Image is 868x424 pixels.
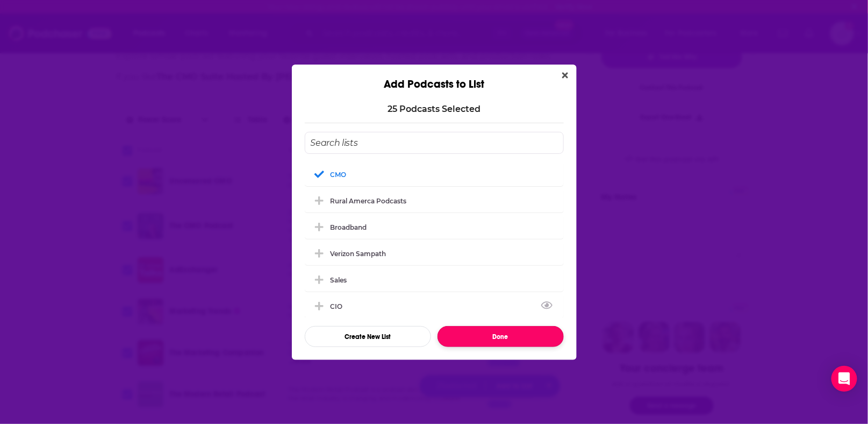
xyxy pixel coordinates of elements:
[305,294,564,318] div: CIO
[305,215,564,239] div: Broadband
[292,65,577,91] div: Add Podcasts to List
[831,366,857,392] div: Open Intercom Messenger
[343,308,349,309] button: View Link
[331,302,349,310] div: CIO
[437,326,564,347] button: Done
[331,171,347,179] div: CMO
[305,268,564,292] div: Sales
[305,242,564,265] div: Verizon Sampath
[331,276,347,284] div: Sales
[331,250,386,258] div: Verizon Sampath
[305,132,564,347] div: Add Podcast To List
[331,197,407,205] div: Rural Amerca Podcasts
[305,162,564,186] div: CMO
[305,189,564,213] div: Rural Amerca Podcasts
[305,326,431,347] button: Create New List
[331,223,367,231] div: Broadband
[305,132,564,154] input: Search lists
[388,104,480,114] p: 25 Podcast s Selected
[558,69,572,82] button: Close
